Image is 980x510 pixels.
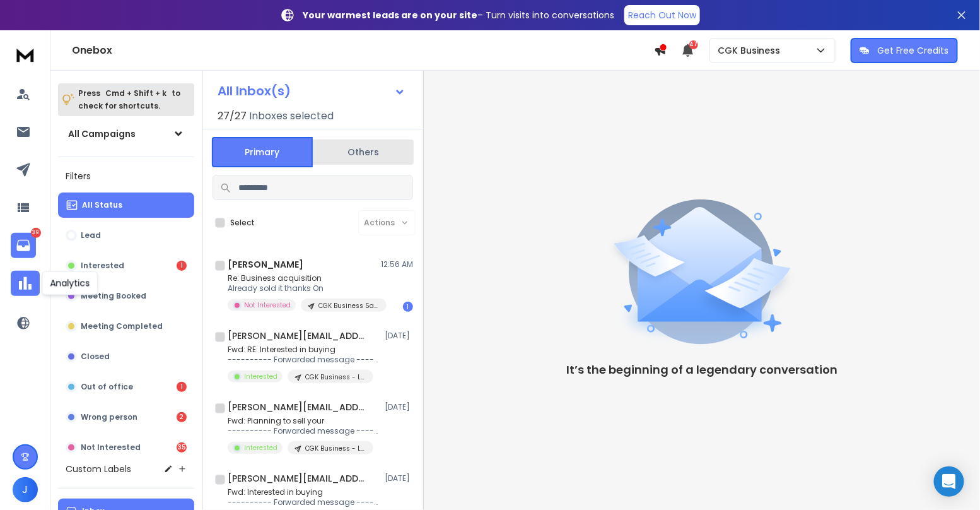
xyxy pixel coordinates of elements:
[81,382,133,392] p: Out of office
[58,405,194,430] button: Wrong person2
[244,372,277,381] p: Interested
[230,218,255,228] label: Select
[177,382,187,392] div: 1
[303,9,477,21] strong: Your warmest leads are on your site
[228,497,379,507] p: ---------- Forwarded message --------- From: [PERSON_NAME]
[11,233,36,258] a: 39
[318,301,379,311] p: CGK Business Sales
[228,355,379,365] p: ---------- Forwarded message --------- From: lighthouseautomotivesolutions
[31,228,41,238] p: 39
[81,291,146,301] p: Meeting Booked
[385,331,413,341] p: [DATE]
[72,43,654,58] h1: Onebox
[58,435,194,460] button: Not Interested35
[13,477,38,502] button: J
[177,412,187,422] div: 2
[42,271,98,295] div: Analytics
[58,344,194,369] button: Closed
[58,193,194,218] button: All Status
[228,329,366,342] h1: [PERSON_NAME][EMAIL_ADDRESS][DOMAIN_NAME]
[58,167,194,185] h3: Filters
[624,5,700,25] a: Reach Out Now
[58,223,194,248] button: Lead
[81,230,101,240] p: Lead
[82,200,122,210] p: All Status
[58,314,194,339] button: Meeting Completed
[385,402,413,412] p: [DATE]
[103,86,168,100] span: Cmd + Shift + k
[212,137,313,167] button: Primary
[313,138,414,166] button: Others
[58,121,194,146] button: All Campaigns
[244,300,291,310] p: Not Interested
[228,345,379,355] p: Fwd: RE: Interested in buying
[177,442,187,453] div: 35
[228,273,379,283] p: Re: Business acquisition
[851,38,958,63] button: Get Free Credits
[207,78,416,104] button: All Inbox(s)
[244,443,277,453] p: Interested
[81,321,163,331] p: Meeting Completed
[228,283,379,294] p: Already sold it thanks On
[249,109,334,124] h3: Inboxes selected
[877,44,949,57] p: Get Free Credits
[566,361,837,379] p: It’s the beginning of a legendary conversation
[58,253,194,278] button: Interested1
[81,442,141,453] p: Not Interested
[177,261,187,271] div: 1
[13,43,38,66] img: logo
[66,463,131,475] h3: Custom Labels
[78,87,180,112] p: Press to check for shortcuts.
[81,352,110,362] p: Closed
[228,472,366,485] h1: [PERSON_NAME][EMAIL_ADDRESS][DOMAIN_NAME]
[303,9,614,21] p: – Turn visits into conversations
[305,444,366,453] p: CGK Business - Local [GEOGRAPHIC_DATA] - [GEOGRAPHIC_DATA]
[228,258,303,271] h1: [PERSON_NAME]
[934,466,964,497] div: Open Intercom Messenger
[305,372,366,382] p: CGK Business - Local [GEOGRAPHIC_DATA] - [GEOGRAPHIC_DATA]
[228,416,379,426] p: Fwd: Planning to sell your
[58,374,194,400] button: Out of office1
[403,302,413,312] div: 1
[228,487,379,497] p: Fwd: Interested in buying
[689,40,698,49] span: 47
[718,44,785,57] p: CGK Business
[81,261,124,271] p: Interested
[381,259,413,270] p: 12:56 AM
[218,109,247,124] span: 27 / 27
[628,9,696,21] p: Reach Out Now
[218,85,291,97] h1: All Inbox(s)
[58,283,194,309] button: Meeting Booked
[81,412,137,422] p: Wrong person
[68,127,136,140] h1: All Campaigns
[228,401,366,413] h1: [PERSON_NAME][EMAIL_ADDRESS][DOMAIN_NAME]
[385,473,413,483] p: [DATE]
[228,426,379,436] p: ---------- Forwarded message --------- From: [PERSON_NAME]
